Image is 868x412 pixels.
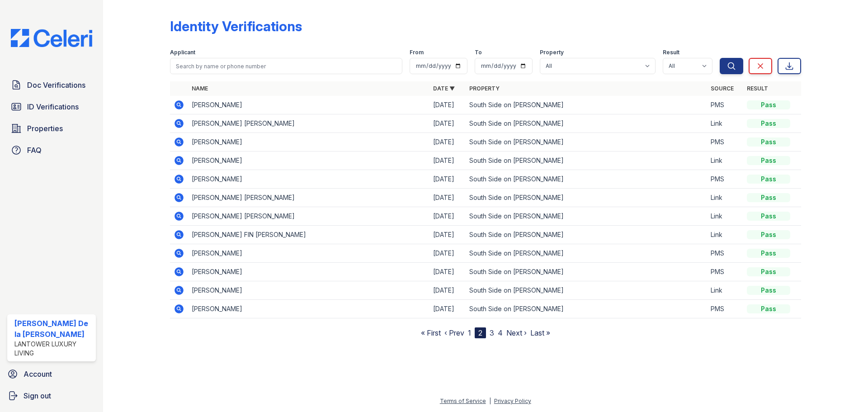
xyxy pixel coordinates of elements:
[663,49,679,56] label: Result
[188,114,429,133] td: [PERSON_NAME] [PERSON_NAME]
[466,170,707,189] td: South Side on [PERSON_NAME]
[170,58,402,74] input: Search by name or phone number
[466,152,707,170] td: South Side on [PERSON_NAME]
[188,244,429,263] td: [PERSON_NAME]
[27,101,79,112] span: ID Verifications
[747,156,790,165] div: Pass
[188,189,429,207] td: [PERSON_NAME] [PERSON_NAME]
[7,141,96,159] a: FAQ
[747,175,790,184] div: Pass
[747,286,790,295] div: Pass
[466,263,707,281] td: South Side on [PERSON_NAME]
[707,152,743,170] td: Link
[747,85,768,92] a: Result
[747,230,790,239] div: Pass
[747,249,790,258] div: Pass
[188,133,429,152] td: [PERSON_NAME]
[24,369,52,379] span: Account
[489,398,491,404] div: |
[466,300,707,318] td: South Side on [PERSON_NAME]
[466,114,707,133] td: South Side on [PERSON_NAME]
[429,114,466,133] td: [DATE]
[466,189,707,207] td: South Side on [PERSON_NAME]
[707,189,743,207] td: Link
[707,300,743,318] td: PMS
[475,49,482,56] label: To
[747,212,790,221] div: Pass
[466,207,707,226] td: South Side on [PERSON_NAME]
[466,226,707,244] td: South Side on [PERSON_NAME]
[27,145,42,156] span: FAQ
[466,133,707,152] td: South Side on [PERSON_NAME]
[469,85,500,92] a: Property
[188,96,429,114] td: [PERSON_NAME]
[466,244,707,263] td: South Side on [PERSON_NAME]
[429,170,466,189] td: [DATE]
[429,133,466,152] td: [DATE]
[707,170,743,189] td: PMS
[707,96,743,114] td: PMS
[188,263,429,281] td: [PERSON_NAME]
[410,49,424,56] label: From
[429,189,466,207] td: [DATE]
[188,300,429,318] td: [PERSON_NAME]
[429,226,466,244] td: [DATE]
[468,328,471,337] a: 1
[170,18,302,34] div: Identity Verifications
[707,244,743,263] td: PMS
[747,100,790,109] div: Pass
[24,390,51,401] span: Sign out
[188,281,429,300] td: [PERSON_NAME]
[711,85,734,92] a: Source
[14,340,92,358] div: Lantower Luxury Living
[747,304,790,313] div: Pass
[475,327,486,338] div: 2
[429,96,466,114] td: [DATE]
[429,244,466,263] td: [DATE]
[4,365,99,383] a: Account
[707,226,743,244] td: Link
[498,328,503,337] a: 4
[494,398,531,404] a: Privacy Policy
[7,98,96,116] a: ID Verifications
[27,80,85,90] span: Doc Verifications
[433,85,455,92] a: Date ▼
[421,328,441,337] a: « First
[7,76,96,94] a: Doc Verifications
[466,96,707,114] td: South Side on [PERSON_NAME]
[188,170,429,189] td: [PERSON_NAME]
[707,207,743,226] td: Link
[429,300,466,318] td: [DATE]
[466,281,707,300] td: South Side on [PERSON_NAME]
[429,152,466,170] td: [DATE]
[444,328,464,337] a: ‹ Prev
[490,328,494,337] a: 3
[429,263,466,281] td: [DATE]
[14,318,92,340] div: [PERSON_NAME] De la [PERSON_NAME]
[506,328,527,337] a: Next ›
[747,267,790,276] div: Pass
[7,119,96,137] a: Properties
[188,152,429,170] td: [PERSON_NAME]
[429,207,466,226] td: [DATE]
[192,85,208,92] a: Name
[530,328,550,337] a: Last »
[429,281,466,300] td: [DATE]
[27,123,63,134] span: Properties
[188,226,429,244] td: [PERSON_NAME] FIN [PERSON_NAME]
[440,398,486,404] a: Terms of Service
[188,207,429,226] td: [PERSON_NAME] [PERSON_NAME]
[707,263,743,281] td: PMS
[540,49,564,56] label: Property
[747,137,790,147] div: Pass
[170,49,195,56] label: Applicant
[4,29,99,47] img: CE_Logo_Blue-a8612792a0a2168367f1c8372b55b34899dd931a85d93a1a3d3e32e68fde9ad4.png
[707,133,743,152] td: PMS
[707,281,743,300] td: Link
[707,114,743,133] td: Link
[4,387,99,405] a: Sign out
[747,119,790,128] div: Pass
[747,193,790,202] div: Pass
